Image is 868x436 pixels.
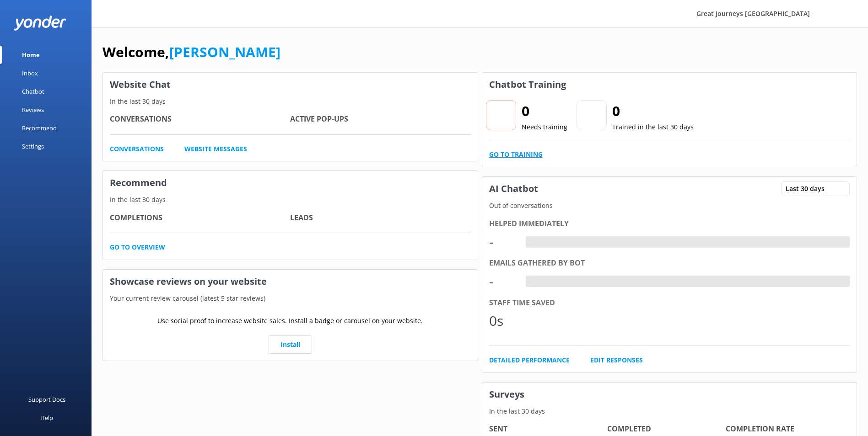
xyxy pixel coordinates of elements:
div: - [489,231,517,253]
div: - [489,271,517,292]
h4: Sent [489,423,608,435]
h3: AI Chatbot [482,177,545,201]
h4: Conversations [110,113,290,125]
div: Helped immediately [489,218,850,230]
div: Reviews [22,101,44,119]
h1: Welcome, [102,41,280,63]
a: [PERSON_NAME] [169,43,280,61]
a: Go to overview [110,242,165,252]
div: Staff time saved [489,297,850,309]
p: Your current review carousel (latest 5 star reviews) [103,293,478,303]
h3: Website Chat [103,73,478,96]
a: Install [269,335,312,354]
a: Conversations [110,144,164,154]
div: 0s [489,310,517,332]
div: Inbox [22,64,38,82]
h4: Completed [607,423,726,435]
h4: Completion Rate [726,423,844,435]
p: Out of conversations [482,201,857,211]
p: Use social proof to increase website sales. Install a badge or carousel on your website. [157,316,423,326]
h3: Surveys [482,383,857,406]
a: Edit Responses [590,355,643,365]
p: Trained in the last 30 days [612,122,694,132]
p: Needs training [522,122,567,132]
div: Home [22,46,40,64]
p: In the last 30 days [482,406,857,416]
a: Go to Training [489,149,543,160]
h4: Leads [290,212,470,224]
h3: Chatbot Training [482,73,573,96]
h4: Active Pop-ups [290,113,470,125]
p: In the last 30 days [103,195,478,205]
div: Recommend [22,119,57,137]
a: Detailed Performance [489,355,570,365]
div: - [526,276,533,287]
div: Settings [22,137,44,155]
img: yonder-white-logo.png [14,16,66,31]
p: In the last 30 days [103,96,478,106]
h4: Completions [110,212,290,224]
h3: Recommend [103,171,478,195]
h3: Showcase reviews on your website [103,270,478,293]
a: Website Messages [184,144,247,154]
span: Last 30 days [786,184,830,194]
div: Help [40,409,53,427]
div: Support Docs [28,390,65,409]
div: Emails gathered by bot [489,257,850,269]
h2: 0 [522,100,567,122]
div: Chatbot [22,82,44,101]
div: - [526,236,533,248]
h2: 0 [612,100,694,122]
